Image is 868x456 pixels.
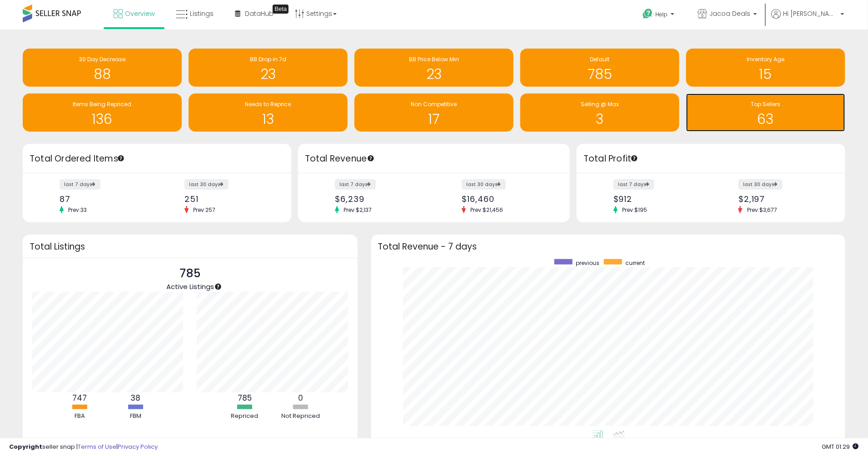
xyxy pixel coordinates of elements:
span: Items Being Repriced [73,100,132,108]
span: Hi [PERSON_NAME] [783,9,838,18]
h1: 13 [193,112,343,127]
span: Prev: $2,137 [339,206,376,214]
label: last 30 days [185,179,229,190]
h1: 785 [525,67,675,82]
span: Listings [190,9,214,18]
div: FBM [108,412,163,421]
b: 785 [238,392,252,403]
h3: Total Profit [584,152,838,165]
a: BB Price Below Min 23 [354,49,514,87]
span: Top Sellers [751,100,781,108]
b: 747 [72,392,87,403]
span: Prev: 33 [64,206,91,214]
h3: Total Revenue - 7 days [378,243,838,250]
a: Default 785 [520,49,679,87]
label: last 7 days [60,179,100,190]
span: 2025-09-12 01:29 GMT [822,442,859,451]
span: 30 Day Decrease [79,55,125,63]
a: Needs to Reprice 13 [189,93,348,132]
div: Tooltip anchor [214,283,222,291]
span: Overview [125,9,155,18]
div: 87 [60,194,150,204]
span: Needs to Reprice [245,100,291,108]
h1: 63 [691,112,841,127]
div: FBA [52,412,107,421]
span: Active Listings [166,282,214,291]
div: Tooltip anchor [367,154,375,162]
div: Tooltip anchor [273,5,289,14]
div: Tooltip anchor [630,154,639,162]
span: BB Price Below Min [409,55,459,63]
div: $16,460 [462,194,554,204]
label: last 30 days [738,179,783,190]
span: Non Competitive [411,100,457,108]
span: current [625,259,645,267]
a: Top Sellers 63 [686,93,845,132]
p: 785 [166,265,214,282]
div: $6,239 [335,194,427,204]
span: BB Drop in 7d [250,55,286,63]
b: 0 [298,392,303,403]
a: Selling @ Max 3 [520,93,679,132]
div: $912 [614,194,704,204]
h1: 136 [27,112,177,127]
div: Not Repriced [273,412,328,421]
label: last 7 days [335,179,376,190]
a: Hi [PERSON_NAME] [772,9,844,29]
div: 251 [185,194,275,204]
h1: 23 [193,67,343,82]
span: Inventory Age [747,55,785,63]
strong: Copyright [9,442,42,451]
i: Get Help [642,8,653,20]
span: Prev: $195 [618,206,652,214]
span: Help [656,10,668,18]
h3: Total Ordered Items [30,152,284,165]
span: Prev: $21,456 [466,206,508,214]
span: DataHub [245,9,274,18]
div: seller snap | | [9,443,158,451]
a: Terms of Use [78,442,116,451]
h3: Total Revenue [305,152,563,165]
h1: 3 [525,112,675,127]
a: Privacy Policy [118,442,158,451]
div: Repriced [217,412,272,421]
h1: 88 [27,67,177,82]
h1: 15 [691,67,841,82]
div: Tooltip anchor [117,154,125,162]
a: BB Drop in 7d 23 [189,49,348,87]
span: Selling @ Max [581,100,619,108]
span: Prev: $3,677 [743,206,782,214]
h1: 23 [359,67,509,82]
h1: 17 [359,112,509,127]
label: last 30 days [462,179,506,190]
label: last 7 days [614,179,654,190]
div: $2,197 [738,194,829,204]
a: Items Being Repriced 136 [23,93,182,132]
a: Inventory Age 15 [686,49,845,87]
span: Prev: 257 [189,206,220,214]
b: 38 [130,392,140,403]
span: Jacoa Deals [710,9,751,18]
span: Default [590,55,610,63]
h3: Total Listings [30,243,351,250]
a: Non Competitive 17 [354,93,514,132]
span: previous [576,259,599,267]
a: 30 Day Decrease 88 [23,49,182,87]
a: Help [635,1,683,29]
